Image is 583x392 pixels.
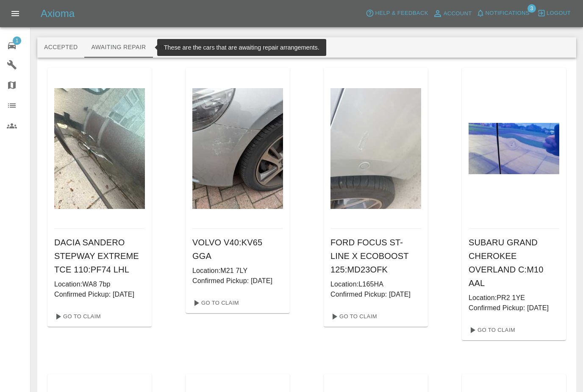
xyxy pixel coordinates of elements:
p: Confirmed Pickup: [DATE] [54,289,145,300]
p: Location: M21 7LY [192,266,283,276]
button: Help & Feedback [364,7,430,20]
p: Confirmed Pickup: [DATE] [330,289,421,300]
a: Account [430,7,474,20]
span: Account [444,9,472,19]
button: Notifications [474,7,532,20]
button: Accepted [37,37,84,58]
p: Confirmed Pickup: [DATE] [469,303,559,313]
h6: VOLVO V40 : KV65 GGA [192,236,283,263]
a: Go To Claim [465,323,517,337]
a: Go To Claim [189,296,241,310]
p: Location: L165HA [330,279,421,289]
button: Awaiting Repair [84,37,153,58]
a: Go To Claim [51,310,103,323]
button: Open drawer [5,3,25,24]
h6: SUBARU GRAND CHEROKEE OVERLAND C : M10 AAL [469,236,559,290]
h5: Axioma [41,7,75,20]
span: Logout [547,8,571,18]
p: Location: WA8 7bp [54,279,145,289]
button: In Repair [153,37,197,58]
span: 3 [527,4,536,13]
p: Confirmed Pickup: [DATE] [192,276,283,286]
button: Paid [242,37,280,58]
h6: FORD FOCUS ST-LINE X ECOBOOST 125 : MD23OFK [330,236,421,276]
span: Notifications [486,8,530,18]
p: Location: PR2 1YE [469,293,559,303]
span: Help & Feedback [375,8,428,18]
button: Repaired [197,37,242,58]
h6: DACIA SANDERO STEPWAY EXTREME TCE 110 : PF74 LHL [54,236,145,276]
a: Go To Claim [327,310,379,323]
button: Logout [535,7,573,20]
span: 1 [13,36,21,45]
